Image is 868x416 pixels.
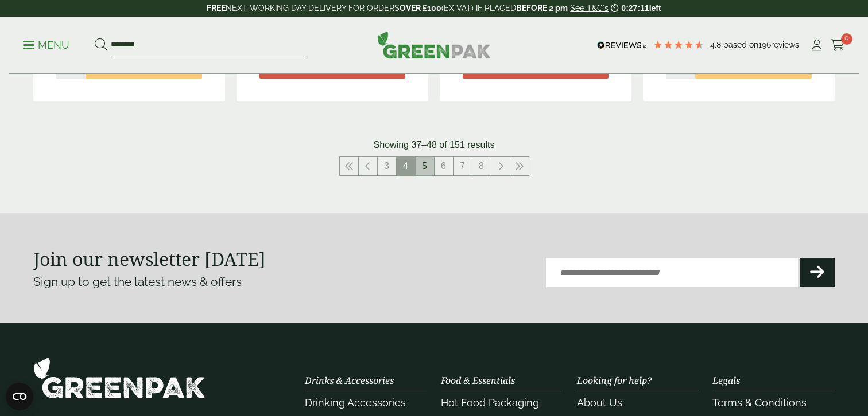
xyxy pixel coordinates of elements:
[400,3,441,13] strong: OVER £100
[23,38,69,50] a: Menu
[621,3,649,13] span: 0:27:11
[207,3,226,13] strong: FREE
[577,397,622,409] a: About Us
[435,157,453,175] a: 6
[305,397,406,409] a: Drinking Accessories
[441,397,539,409] a: Hot Food Packaging
[516,3,568,13] strong: BEFORE 2 pm
[33,273,394,291] p: Sign up to get the latest news & offers
[649,3,661,13] span: left
[809,40,824,51] i: My Account
[841,33,852,45] span: 0
[472,157,491,175] a: 8
[454,157,472,175] a: 7
[6,383,33,410] button: Open CMP widget
[771,40,799,49] span: reviews
[712,397,807,409] a: Terms & Conditions
[33,357,206,399] img: GreenPak Supplies
[397,157,415,175] span: 4
[416,157,434,175] a: 5
[723,40,758,49] span: Based on
[710,40,723,49] span: 4.8
[33,246,266,271] strong: Join our newsletter [DATE]
[374,138,495,152] p: Showing 37–48 of 151 results
[23,38,69,52] p: Menu
[377,31,491,58] img: GreenPak Supplies
[831,37,845,54] a: 0
[653,40,704,50] div: 4.79 Stars
[570,3,609,13] a: See T&C's
[758,40,771,49] span: 196
[378,157,396,175] a: 3
[597,41,647,49] img: REVIEWS.io
[831,40,845,51] i: Cart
